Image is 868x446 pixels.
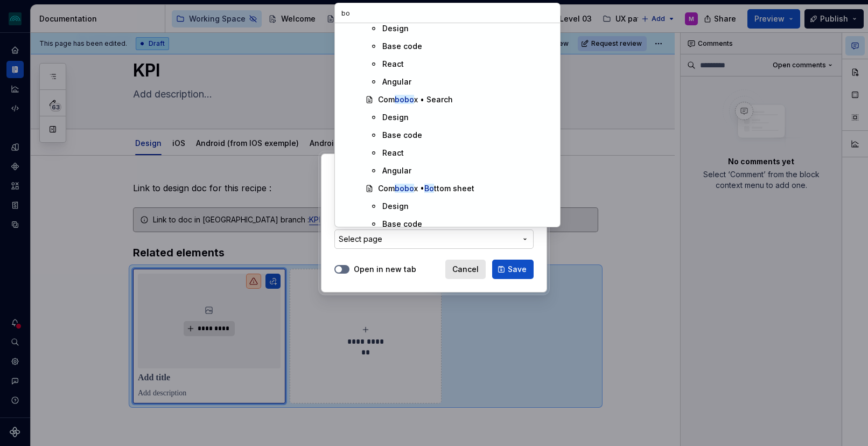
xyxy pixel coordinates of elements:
div: Base code [382,130,422,141]
div: Design [382,112,409,123]
div: React [382,59,404,69]
div: Design [382,201,409,212]
mark: bo [404,184,414,193]
div: Design [382,23,409,34]
input: Search in pages... [335,3,560,23]
div: Com x • ttom sheet [378,183,474,194]
div: Search in pages... [335,23,560,227]
div: Angular [382,76,411,87]
mark: bo [404,95,414,104]
mark: bo [395,95,404,104]
div: Base code [382,41,422,52]
mark: bo [395,184,404,193]
mark: Bo [424,184,434,193]
div: Com x • Search [378,94,453,105]
div: Angular [382,165,411,176]
div: React [382,148,404,158]
div: Base code [382,219,422,229]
